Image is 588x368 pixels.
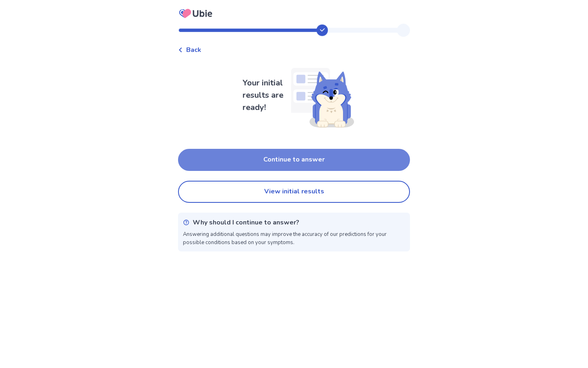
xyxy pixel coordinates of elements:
button: Continue to answer [178,149,410,171]
p: Why should I continue to answer? [193,218,299,227]
button: View initial results [178,181,410,203]
p: Answering additional questions may improve the accuracy of our predictions for your possible cond... [183,231,405,247]
img: Shiba [287,61,354,129]
p: Your initial results are ready! [243,77,287,114]
span: Back [186,45,201,55]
